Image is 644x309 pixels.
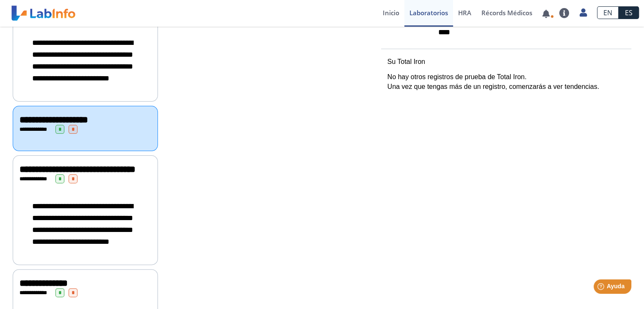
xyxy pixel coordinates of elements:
iframe: Help widget launcher [569,276,635,300]
span: HRA [458,8,471,17]
a: EN [597,6,619,19]
a: ES [619,6,639,19]
p: Su Total Iron [387,57,625,67]
p: No hay otros registros de prueba de Total Iron. Una vez que tengas más de un registro, comenzarás... [387,72,625,92]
